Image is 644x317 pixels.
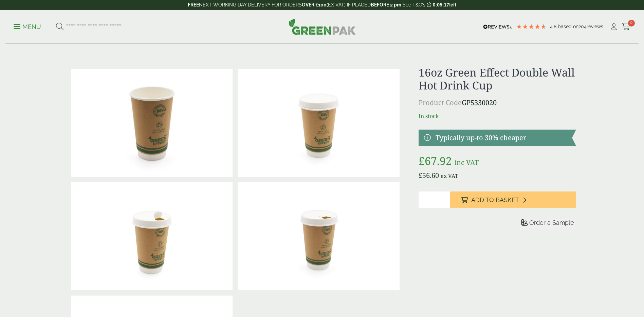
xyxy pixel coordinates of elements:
[519,219,576,229] button: Order a Sample
[622,23,630,30] i: Cart
[483,24,513,29] img: REVIEWS.io
[587,24,603,29] span: reviews
[71,182,233,290] img: 16oz Green Effect Double Wall Hot Drink Cup With Lid V3
[550,24,558,29] span: 4.8
[529,219,574,226] span: Order a Sample
[419,66,576,92] h1: 16oz Green Effect Double Wall Hot Drink Cup
[238,182,400,290] img: 16oz Green Effect Double Wall Hot Drink Cup With Lid V2
[289,18,356,35] img: GreenPak Supplies
[419,98,576,108] p: GP5330020
[471,196,519,204] span: Add to Basket
[14,23,41,31] p: Menu
[578,24,587,29] span: 204
[441,172,458,180] span: ex VAT
[302,2,327,7] strong: OVER £100
[14,23,41,30] a: Menu
[455,158,479,167] span: inc VAT
[419,171,422,180] span: £
[371,2,401,7] strong: BEFORE 2 pm
[622,22,630,32] a: 0
[419,98,462,107] span: Product Code
[609,23,618,30] i: My Account
[419,153,425,168] span: £
[403,2,425,7] a: See T&C's
[450,191,576,208] button: Add to Basket
[188,2,199,7] strong: FREE
[419,112,576,120] p: In stock
[516,23,547,30] div: 4.79 Stars
[628,20,635,27] span: 0
[238,69,400,177] img: 16oz Green Effect Double Wall Hot Drink Cup With Lid V4
[71,69,233,177] img: 16oz Green Effect Double Wall Hot Drink Cup
[419,171,439,180] bdi: 56.60
[449,2,456,7] span: left
[419,153,452,168] bdi: 67.92
[433,2,449,7] span: 0:05:17
[558,24,578,29] span: Based on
